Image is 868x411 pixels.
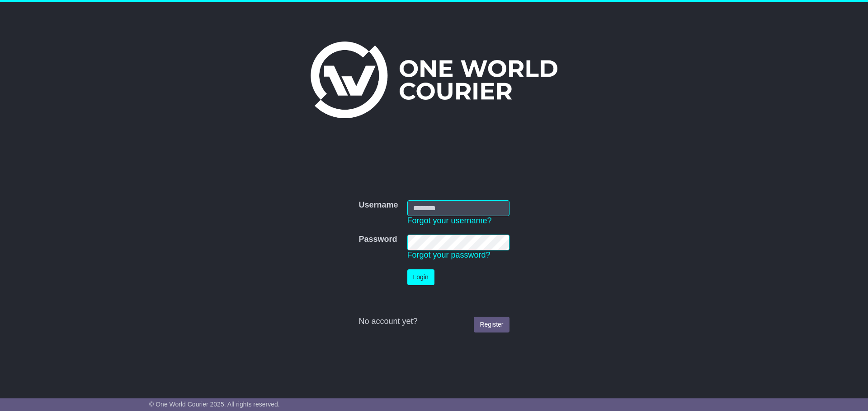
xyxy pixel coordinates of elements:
a: Forgot your username? [407,216,492,225]
button: Login [407,269,434,285]
a: Register [474,317,509,332]
label: Password [359,235,397,245]
img: One World [311,42,557,118]
a: Forgot your password? [407,250,491,259]
span: © One World Courier 2025. All rights reserved. [149,401,280,408]
div: No account yet? [359,317,509,327]
label: Username [359,200,398,210]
